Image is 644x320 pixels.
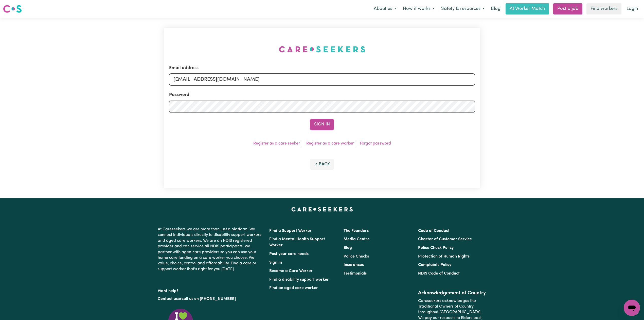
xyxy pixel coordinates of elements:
a: Post a job [553,3,582,14]
p: or [158,294,263,304]
a: Post your care needs [269,252,309,256]
button: Safety & resources [438,4,488,14]
a: Careseekers logo [3,3,22,15]
a: Sign In [269,261,282,265]
a: NDIS Code of Conduct [418,271,460,276]
input: Email address [169,73,475,86]
p: At Careseekers we are more than just a platform. We connect individuals directly to disability su... [158,225,263,274]
a: Testimonials [344,271,367,276]
a: Contact us [158,297,178,301]
a: Become a Care Worker [269,269,313,273]
a: Code of Conduct [418,229,450,233]
button: About us [370,4,400,14]
a: Charter of Customer Service [418,237,472,241]
button: Sign In [310,119,334,130]
p: Want help? [158,286,263,294]
a: Careseekers home page [291,207,353,211]
a: Insurances [344,263,364,267]
a: Find workers [586,3,621,14]
a: Find a Support Worker [269,229,312,233]
a: Register as a care seeker [253,141,300,146]
a: Police Check Policy [418,246,454,250]
a: call us on [PHONE_NUMBER] [182,297,236,301]
a: Complaints Policy [418,263,451,267]
label: Email address [169,65,199,71]
a: Find a disability support worker [269,278,329,282]
a: Find an aged care worker [269,286,318,290]
a: Blog [488,3,504,14]
a: Police Checks [344,254,369,259]
a: Find a Mental Health Support Worker [269,237,325,247]
a: The Founders [344,229,369,233]
h2: Acknowledgement of Country [418,290,486,296]
a: Blog [344,246,352,250]
button: How it works [400,4,438,14]
a: Media Centre [344,237,370,241]
button: Back [310,159,334,170]
a: Forgot password [360,141,391,146]
a: Register as a care worker [306,141,354,146]
img: Careseekers logo [3,4,22,13]
iframe: Button to launch messaging window [624,300,640,316]
a: AI Worker Match [506,3,549,14]
label: Password [169,92,189,98]
a: Login [623,3,641,14]
a: Protection of Human Rights [418,254,470,259]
